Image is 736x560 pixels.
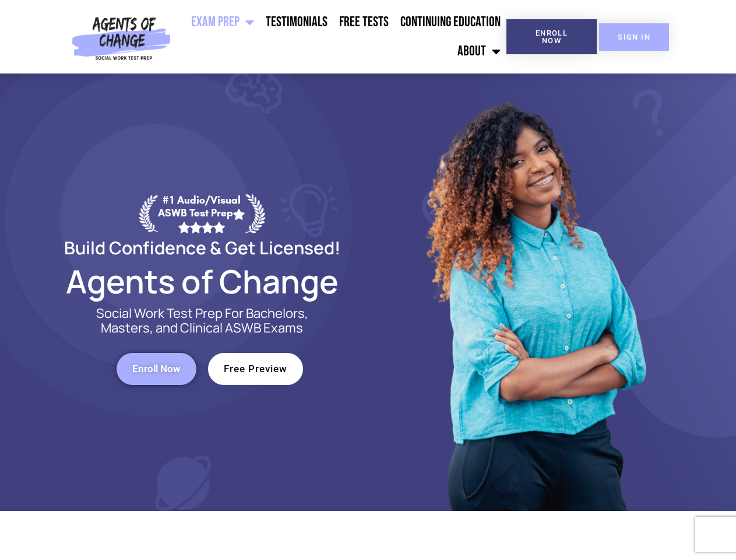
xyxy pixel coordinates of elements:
[158,194,245,233] div: #1 Audio/Visual ASWB Test Prep
[208,353,303,385] a: Free Preview
[117,353,196,385] a: Enroll Now
[452,37,506,66] a: About
[506,19,597,54] a: Enroll Now
[333,8,395,37] a: Free Tests
[132,364,181,374] span: Enroll Now
[185,8,260,37] a: Exam Prep
[599,23,669,51] a: SIGN IN
[83,306,322,335] p: Social Work Test Prep For Bachelors, Masters, and Clinical ASWB Exams
[36,239,368,256] h2: Build Confidence & Get Licensed!
[260,8,333,37] a: Testimonials
[224,364,287,374] span: Free Preview
[418,73,651,511] img: Website Image 1 (1)
[618,33,650,41] span: SIGN IN
[175,8,506,66] nav: Menu
[525,29,578,44] span: Enroll Now
[395,8,506,37] a: Continuing Education
[36,268,368,295] h2: Agents of Change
